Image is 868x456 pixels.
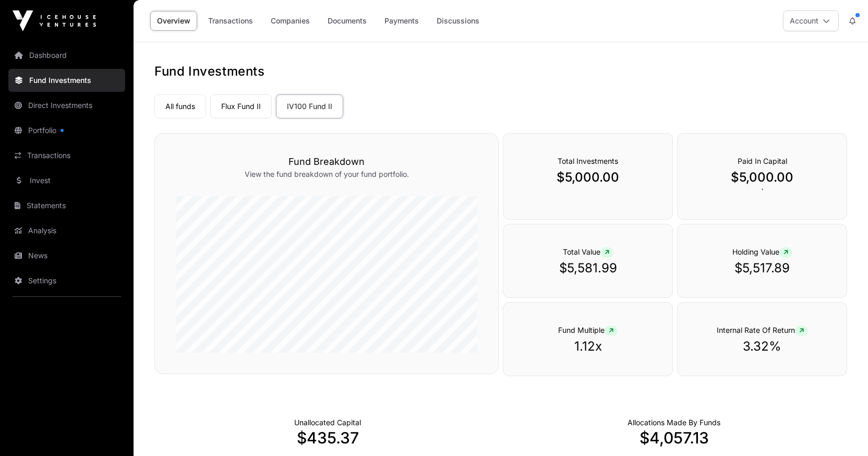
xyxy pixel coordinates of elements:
a: Invest [8,169,125,192]
a: Analysis [8,219,125,242]
p: 1.12x [524,338,652,355]
a: Flux Fund II [210,94,272,118]
a: Direct Investments [8,94,125,117]
a: Transactions [201,11,260,31]
span: Paid In Capital [738,157,787,165]
p: 3.32% [698,338,826,355]
a: Statements [8,194,125,217]
span: Internal Rate Of Return [717,326,808,334]
a: IV100 Fund II [276,94,343,118]
p: View the fund breakdown of your fund portfolio. [176,169,477,179]
p: $4,057.13 [501,428,847,447]
a: Discussions [430,11,486,31]
a: Documents [321,11,373,31]
span: Total Investments [558,157,618,165]
p: $5,581.99 [524,260,652,277]
p: $435.37 [154,428,501,447]
a: News [8,244,125,267]
p: $5,517.89 [698,260,826,277]
p: Cash not yet allocated [294,417,361,428]
a: Payments [378,11,426,31]
a: Dashboard [8,44,125,67]
a: Companies [264,11,317,31]
img: Icehouse Ventures Logo [13,10,96,31]
a: All funds [154,94,206,118]
span: Holding Value [732,247,792,256]
span: Total Value [563,247,613,256]
button: Account [783,10,839,31]
a: Fund Investments [8,69,125,92]
a: Portfolio [8,119,125,142]
p: $5,000.00 [524,169,652,186]
h3: Fund Breakdown [176,154,477,169]
p: $5,000.00 [698,169,826,186]
div: ` [677,133,847,220]
a: Overview [150,11,197,31]
a: Transactions [8,144,125,167]
h1: Fund Investments [154,63,847,80]
iframe: Chat Widget [816,406,868,456]
span: Fund Multiple [558,326,618,334]
p: Capital Deployed Into Companies [628,417,720,428]
a: Settings [8,269,125,292]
